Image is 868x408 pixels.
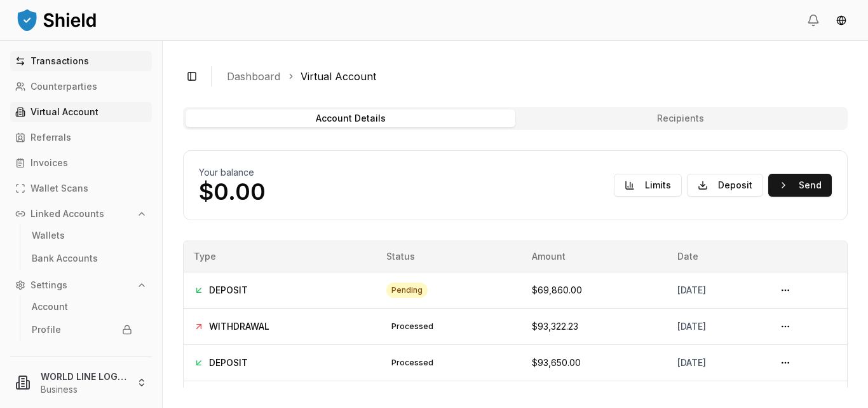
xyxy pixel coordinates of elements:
[10,102,152,122] a: Virtual Account
[10,76,152,97] a: Counterparties
[31,82,97,91] p: Counterparties
[27,297,137,317] a: Account
[27,225,137,246] a: Wallets
[386,355,438,370] div: processed
[32,254,98,263] p: Bank Accounts
[515,109,845,127] button: Recipients
[532,357,581,368] span: $93,650.00
[687,174,763,197] button: Deposit
[15,7,98,32] img: ShieldPay Logo
[27,320,137,340] a: Profile
[677,284,756,297] div: [DATE]
[227,69,280,84] a: Dashboard
[199,179,266,204] p: $0.00
[31,108,98,116] p: Virtual Account
[209,320,269,333] span: WITHDRAWAL
[227,69,837,84] nav: breadcrumb
[10,51,152,71] a: Transactions
[32,231,65,240] p: Wallets
[186,109,515,127] button: Account Details
[386,319,438,334] div: processed
[532,285,582,295] span: $69,860.00
[522,241,667,272] th: Amount
[614,174,682,197] button: Limits
[5,362,157,403] button: WORLD LINE LOGISTICS LLCBusiness
[10,204,152,224] button: Linked Accounts
[31,57,89,66] p: Transactions
[376,241,522,272] th: Status
[10,127,152,148] a: Referrals
[32,325,61,334] p: Profile
[31,209,104,218] p: Linked Accounts
[31,281,67,290] p: Settings
[31,133,71,142] p: Referrals
[677,320,756,333] div: [DATE]
[31,184,88,193] p: Wallet Scans
[768,174,832,197] button: Send
[32,302,68,311] p: Account
[532,321,578,332] span: $93,322.23
[667,241,766,272] th: Date
[31,158,68,167] p: Invoices
[386,283,428,298] div: pending
[10,153,152,173] a: Invoices
[41,383,126,396] p: Business
[209,284,248,297] span: DEPOSIT
[209,356,248,369] span: DEPOSIT
[199,166,266,179] h2: Your balance
[184,241,376,272] th: Type
[27,248,137,269] a: Bank Accounts
[677,356,756,369] div: [DATE]
[10,275,152,295] button: Settings
[41,370,126,383] p: WORLD LINE LOGISTICS LLC
[10,178,152,199] a: Wallet Scans
[301,69,376,84] a: Virtual Account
